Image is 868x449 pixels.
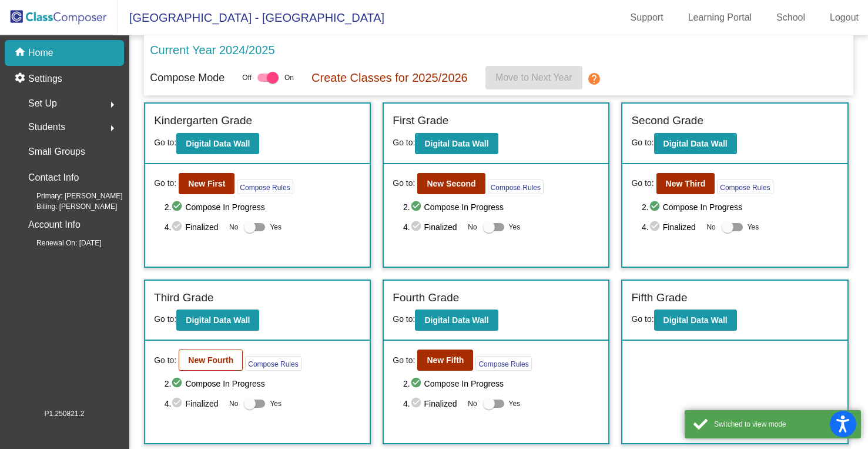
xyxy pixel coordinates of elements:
[415,133,498,154] button: Digital Data Wall
[649,200,663,214] mat-icon: check_circle
[410,200,424,214] mat-icon: check_circle
[28,217,81,233] p: Account Info
[410,377,424,391] mat-icon: check_circle
[179,350,243,371] button: New Fourth
[415,310,498,331] button: Digital Data Wall
[654,310,737,331] button: Digital Data Wall
[14,46,28,60] mat-icon: home
[165,200,361,214] span: 2. Compose In Progress
[28,169,79,186] p: Contact Info
[587,72,601,86] mat-icon: help
[229,222,238,232] span: No
[403,220,462,234] span: 4. Finalized
[717,179,773,194] button: Compose Rules
[417,173,485,194] button: New Second
[621,8,673,27] a: Support
[656,173,715,194] button: New Third
[242,72,252,83] span: Off
[393,314,415,324] span: Go to:
[165,377,361,391] span: 2. Compose In Progress
[171,200,185,214] mat-icon: check_circle
[393,177,415,189] span: Go to:
[171,377,185,391] mat-icon: check_circle
[427,355,464,365] b: New Fifth
[475,356,531,371] button: Compose Rules
[28,119,65,135] span: Students
[28,72,62,86] p: Settings
[105,98,119,112] mat-icon: arrow_right
[706,222,715,232] span: No
[393,290,459,307] label: Fourth Grade
[663,315,728,325] b: Digital Data Wall
[468,398,477,409] span: No
[485,66,582,89] button: Move to Next Year
[188,179,225,188] b: New First
[410,397,424,411] mat-icon: check_circle
[649,220,663,234] mat-icon: check_circle
[410,220,424,234] mat-icon: check_circle
[284,72,294,83] span: On
[393,354,415,367] span: Go to:
[118,8,384,27] span: [GEOGRAPHIC_DATA] - [GEOGRAPHIC_DATA]
[229,398,238,409] span: No
[631,290,687,307] label: Fifth Grade
[417,350,473,371] button: New Fifth
[468,222,477,232] span: No
[176,310,259,331] button: Digital Data Wall
[820,8,868,27] a: Logout
[18,191,123,201] span: Primary: [PERSON_NAME]
[631,138,653,147] span: Go to:
[171,220,185,234] mat-icon: check_circle
[150,41,274,59] p: Current Year 2024/2025
[154,314,176,324] span: Go to:
[18,238,101,248] span: Renewal On: [DATE]
[176,133,259,154] button: Digital Data Wall
[642,220,701,234] span: 4. Finalized
[105,121,119,135] mat-icon: arrow_right
[679,8,762,27] a: Learning Portal
[171,397,185,411] mat-icon: check_circle
[403,200,600,214] span: 2. Compose In Progress
[663,139,728,148] b: Digital Data Wall
[509,220,521,234] span: Yes
[28,95,57,112] span: Set Up
[495,72,572,82] span: Move to Next Year
[424,139,488,148] b: Digital Data Wall
[666,179,706,188] b: New Third
[270,397,281,411] span: Yes
[179,173,234,194] button: New First
[150,70,224,86] p: Compose Mode
[18,201,117,212] span: Billing: [PERSON_NAME]
[28,144,85,160] p: Small Groups
[165,397,223,411] span: 4. Finalized
[631,112,703,129] label: Second Grade
[311,69,468,87] p: Create Classes for 2025/2026
[393,138,415,147] span: Go to:
[509,397,521,411] span: Yes
[154,290,213,307] label: Third Grade
[393,112,448,129] label: First Grade
[237,179,293,194] button: Compose Rules
[165,220,223,234] span: 4. Finalized
[154,112,252,129] label: Kindergarten Grade
[424,315,488,325] b: Digital Data Wall
[714,419,852,430] div: Switched to view mode
[245,356,301,371] button: Compose Rules
[154,177,176,189] span: Go to:
[748,220,759,234] span: Yes
[403,377,600,391] span: 2. Compose In Progress
[154,138,176,147] span: Go to:
[28,46,53,60] p: Home
[186,315,250,325] b: Digital Data Wall
[186,139,250,148] b: Digital Data Wall
[403,397,462,411] span: 4. Finalized
[427,179,475,188] b: New Second
[654,133,737,154] button: Digital Data Wall
[270,220,281,234] span: Yes
[631,314,653,324] span: Go to:
[488,179,544,194] button: Compose Rules
[188,355,233,365] b: New Fourth
[14,72,28,86] mat-icon: settings
[767,8,815,27] a: School
[631,177,653,189] span: Go to:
